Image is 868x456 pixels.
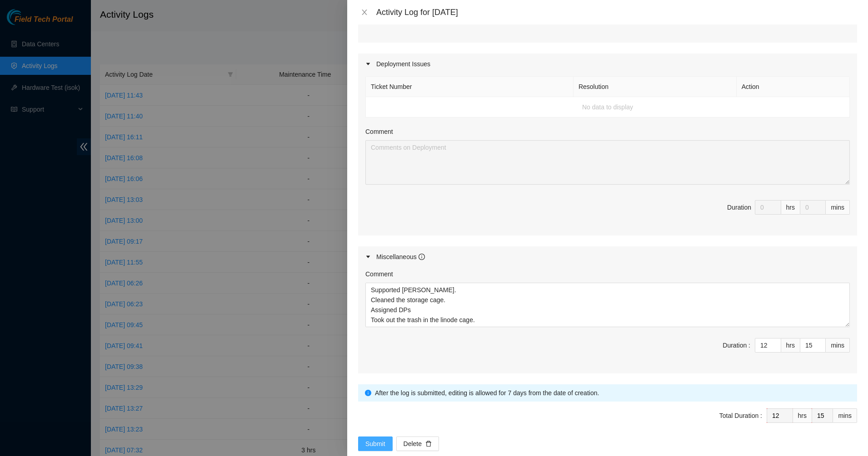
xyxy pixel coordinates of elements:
[396,436,439,451] button: Deletedelete
[793,408,812,423] div: hrs
[826,338,850,353] div: mins
[375,388,850,398] div: After the log is submitted, editing is allowed for 7 days from the date of creation.
[365,269,393,279] label: Comment
[358,8,371,17] button: Close
[723,340,750,350] div: Duration :
[419,254,425,260] span: info-circle
[365,390,371,396] span: info-circle
[361,9,368,16] span: close
[376,252,425,262] div: Miscellaneous
[826,200,850,215] div: mins
[737,77,850,97] th: Action
[365,127,393,137] label: Comment
[365,283,850,327] textarea: Comment
[365,439,385,449] span: Submit
[833,408,857,423] div: mins
[358,246,857,267] div: Miscellaneous info-circle
[719,411,762,421] div: Total Duration :
[366,97,850,118] td: No data to display
[425,441,432,448] span: delete
[781,200,800,215] div: hrs
[365,254,371,260] span: caret-right
[376,7,857,17] div: Activity Log for [DATE]
[727,202,751,212] div: Duration
[404,439,422,449] span: Delete
[574,77,737,97] th: Resolution
[358,54,857,74] div: Deployment Issues
[366,77,574,97] th: Ticket Number
[358,436,393,451] button: Submit
[365,140,850,185] textarea: Comment
[365,61,371,67] span: caret-right
[781,338,800,353] div: hrs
